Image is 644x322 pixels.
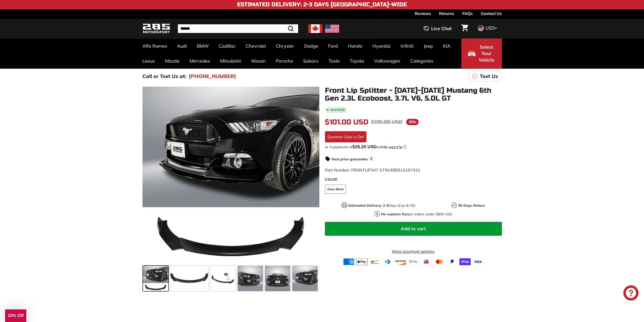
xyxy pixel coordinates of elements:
[325,131,366,142] div: Summer Sale is On!
[356,258,367,265] img: apple_pay
[325,87,502,102] h1: Front Lip Splitter - [DATE]-[DATE] Mustang 6th Gen 2.3L Ecoboost, 3.7L V6, 5.0L GT
[419,39,438,53] a: Jeep
[468,71,502,82] a: Text Us
[348,203,388,208] strong: Estimated Delivery: 2-3
[8,313,24,318] span: 10% Off
[343,258,355,265] img: american_express
[369,156,374,161] span: i
[299,39,323,53] a: Dodge
[382,258,393,265] img: diners_club
[405,53,438,68] a: Categories
[622,285,640,302] inbox-online-store-chat: Shopify online store chat
[406,119,419,125] span: 25%
[184,53,215,68] a: Mercedes
[438,39,455,53] a: KIA
[431,25,452,32] span: Live Chat
[345,53,369,68] a: Toyota
[142,23,170,35] img: Logo_285_Motorsport_areodynamics_components
[472,258,484,265] img: visa
[5,309,26,322] div: 10% Off
[160,53,184,68] a: Mazda
[462,9,473,18] a: FAQs
[415,9,431,18] a: Reviews
[480,72,498,80] p: Text Us
[396,39,419,53] a: Infiniti
[348,203,415,208] p: Days (Can & US)
[458,203,485,208] strong: 30-Days Return
[421,258,432,265] img: ideal
[178,24,298,33] input: Search
[325,222,502,236] button: Add to cart
[367,39,396,53] a: Hyundai
[343,39,367,53] a: Honda
[137,53,160,68] a: Lexus
[298,53,323,68] a: Subaru
[325,177,502,182] label: COLOR
[215,53,246,68] a: Mitsubishi
[478,44,495,63] span: Select Your Vehicle
[369,258,380,265] img: bancontact
[137,39,172,53] a: Alfa Romeo
[371,119,402,125] span: $135.00 USD
[246,53,271,68] a: Nissan
[142,72,186,80] p: Call or Text Us at:
[384,145,402,149] img: Sezzle
[352,144,377,149] span: $25.25 USD
[390,167,420,173] span: 990013107431
[461,39,502,68] button: Select Your Vehicle
[323,53,345,68] a: Tesla
[401,226,426,232] span: Add to cart
[241,39,271,53] a: Chevrolet
[459,258,471,265] img: shopify_pay
[408,258,419,265] img: google_pay
[458,20,471,37] a: Cart
[323,39,343,53] a: Ford
[192,39,214,53] a: BMW
[271,53,298,68] a: Porsche
[189,72,236,80] a: [PHONE_NUMBER]
[439,9,454,18] a: Returns
[446,258,458,265] img: paypal
[271,39,299,53] a: Chrysler
[481,9,502,18] a: Contact Us
[214,39,241,53] a: Cadillac
[433,258,445,265] img: master
[417,22,458,35] button: Live Chat
[330,108,345,111] b: In stock
[325,167,420,173] span: Part Number: FRONTLIP347 GTIN:
[237,2,407,8] h4: Estimated Delivery: 2-3 Days [GEOGRAPHIC_DATA]-Wide
[325,144,502,149] div: or 4 payments of$25.25 USDwithSezzle Click to learn more about Sezzle
[332,157,368,161] strong: Best price guarantee
[395,258,406,265] img: discover
[369,53,405,68] a: Volkswagen
[325,144,502,149] div: or 4 payments of with
[485,25,495,31] span: USD
[325,118,368,126] span: $101.00 USD
[325,248,502,254] a: More payment options
[381,212,452,217] p: on orders under $800 USD
[381,212,409,216] strong: No customs fees
[172,39,192,53] a: Audi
